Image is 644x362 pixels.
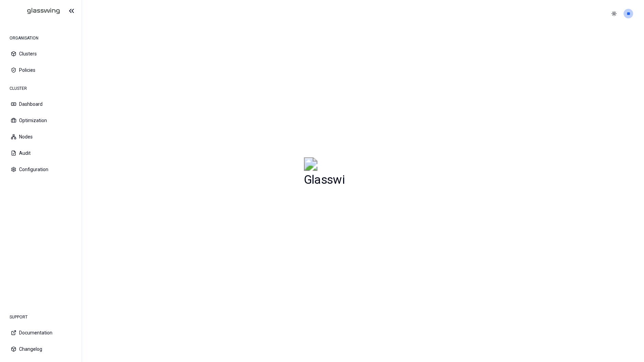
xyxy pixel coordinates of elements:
button: Documentation [5,325,76,340]
button: Nodes [5,129,76,144]
button: Optimization [5,113,76,128]
div: CLUSTER [5,82,76,95]
div: ORGANISATION [5,31,76,45]
img: GlassWing [10,3,63,19]
div: SUPPORT [5,310,76,324]
button: Audit [5,146,76,161]
button: Policies [5,63,76,78]
button: Changelog [5,342,76,357]
button: Configuration [5,162,76,177]
button: Clusters [5,46,76,61]
button: Dashboard [5,97,76,112]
